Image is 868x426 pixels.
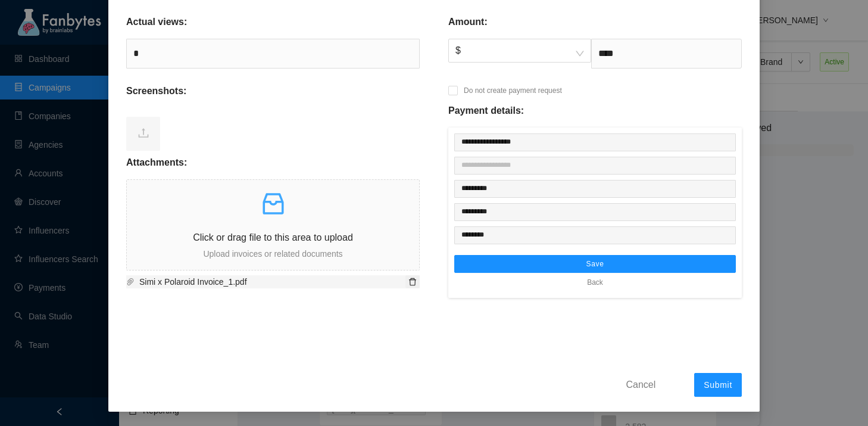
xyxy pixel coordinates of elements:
span: Submit [704,380,732,390]
p: Click or drag file to this area to upload [127,230,419,245]
span: delete [406,278,419,286]
span: Simi x Polaroid Invoice_1.pdf [135,275,405,288]
button: Submit [694,373,742,397]
p: Upload invoices or related documents [127,247,419,260]
p: Actual views: [126,15,187,29]
p: Payment details: [448,104,524,118]
span: Cancel [626,377,655,392]
button: Save [454,255,736,273]
p: Amount: [448,15,488,29]
button: Cancel [617,375,664,394]
p: Attachments: [126,156,187,170]
button: Back [578,273,612,292]
span: Back [587,276,603,288]
span: inbox [259,189,288,218]
span: Save [586,259,604,269]
button: delete [405,275,420,288]
span: $ [455,39,584,62]
span: paper-clip [126,278,135,286]
span: upload [138,127,149,139]
p: Do not create payment request [464,85,562,97]
p: Screenshots: [126,84,186,98]
span: inboxClick or drag file to this area to uploadUpload invoices or related documents [127,180,419,270]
